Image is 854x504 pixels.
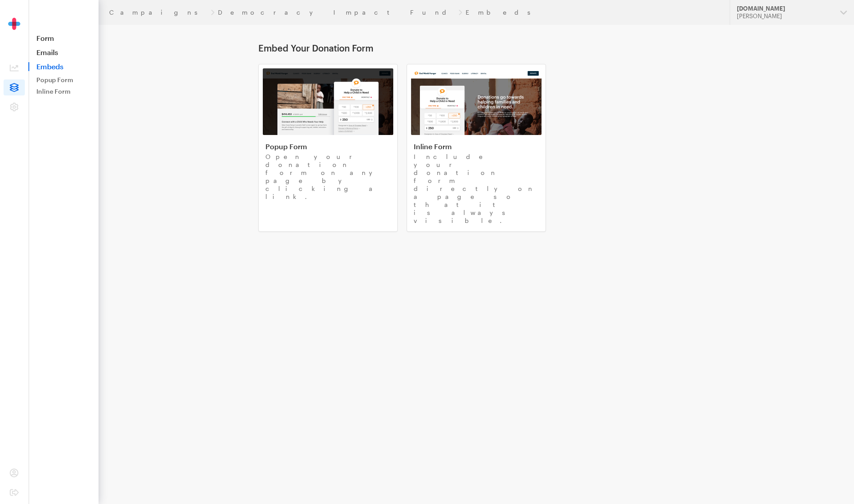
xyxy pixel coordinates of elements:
a: Inline Form [33,86,95,97]
a: Campaigns [109,9,207,16]
span: Embeds [28,62,99,71]
img: inline-form-71fcfff58df17d31bfcfba5f3ad4030f01664eead505184072cc27d148d156ed.png [411,68,542,135]
div: [DOMAIN_NAME] [737,5,833,12]
a: Democracy Impact Fund [218,9,455,16]
h4: Inline Form [414,142,539,151]
a: Popup Form Open your donation form on any page by clicking a link. [258,64,398,232]
div: [PERSON_NAME] [737,12,833,20]
p: Open your donation form on any page by clicking a link. [265,153,391,201]
h4: Popup Form [265,142,391,151]
a: Popup Form [33,75,95,85]
p: Include your donation form directly on a page so that it is always visible. [414,153,539,225]
a: Inline Form Include your donation form directly on a page so that it is always visible. [407,64,546,232]
h1: Embed Your Donation Form [258,43,694,53]
img: popup-form-5b4acd790b338fb362b038d5767f041f74c8b6526b41900b6d4ddf6372801506.png [263,68,393,135]
a: Form [28,34,99,43]
a: Emails [28,48,99,57]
